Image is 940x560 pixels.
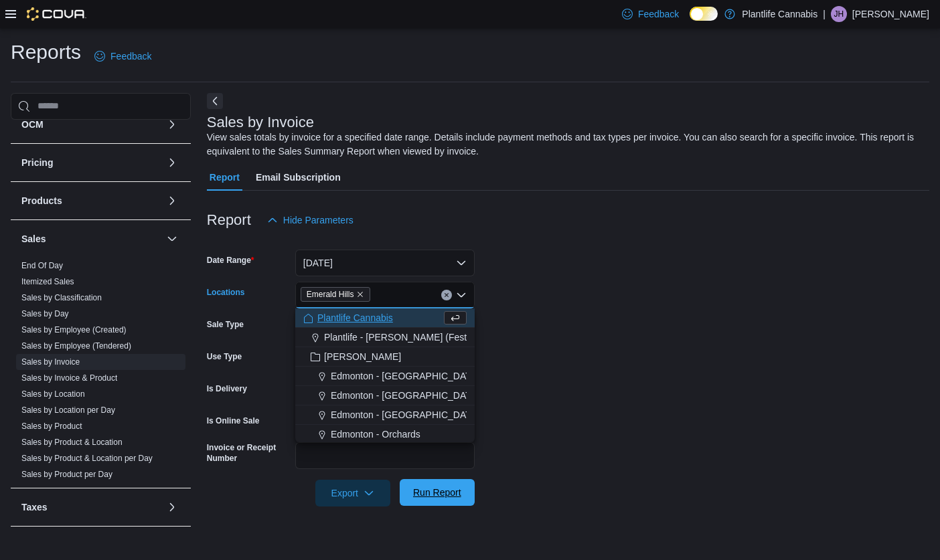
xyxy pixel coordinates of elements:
[413,486,461,499] span: Run Report
[207,212,251,228] h3: Report
[21,277,74,286] a: Itemized Sales
[207,383,247,394] label: Is Delivery
[207,130,923,159] div: View sales totals by invoice for a specified date range. Details include payment methods and tax ...
[21,373,117,383] span: Sales by Invoice & Product
[295,405,475,425] button: Edmonton - [GEOGRAPHIC_DATA]
[164,231,180,247] button: Sales
[21,292,102,303] span: Sales by Classification
[21,308,69,319] span: Sales by Day
[690,7,718,21] input: Dark Mode
[210,164,240,191] span: Report
[21,324,127,335] span: Sales by Employee (Created)
[21,232,161,246] button: Sales
[21,389,85,399] a: Sales by Location
[331,428,420,441] span: Edmonton - Orchards
[823,6,826,22] p: |
[852,6,929,22] p: [PERSON_NAME]
[456,290,467,300] button: Close list of options
[315,480,390,506] button: Export
[21,422,82,431] a: Sales by Product
[21,341,131,351] a: Sales by Employee (Tendered)
[21,309,69,318] a: Sales by Day
[323,480,382,506] span: Export
[21,454,153,463] a: Sales by Product & Location per Day
[331,389,479,402] span: Edmonton - [GEOGRAPHIC_DATA]
[21,194,62,207] h3: Products
[262,207,359,234] button: Hide Parameters
[110,50,151,63] span: Feedback
[638,7,679,21] span: Feedback
[21,470,112,479] a: Sales by Product per Day
[21,405,115,415] span: Sales by Location per Day
[207,114,314,130] h3: Sales by Invoice
[295,328,475,347] button: Plantlife - [PERSON_NAME] (Festival)
[207,319,244,330] label: Sale Type
[21,276,74,287] span: Itemized Sales
[164,499,180,515] button: Taxes
[295,386,475,405] button: Edmonton - [GEOGRAPHIC_DATA]
[21,260,63,271] span: End Of Day
[207,255,254,266] label: Date Range
[164,155,180,171] button: Pricing
[317,311,393,324] span: Plantlife Cannabis
[21,373,117,383] a: Sales by Invoice & Product
[207,442,290,464] label: Invoice or Receipt Number
[21,453,153,464] span: Sales by Product & Location per Day
[21,437,123,448] span: Sales by Product & Location
[11,39,81,66] h1: Reports
[21,357,80,367] span: Sales by Invoice
[11,258,191,488] div: Sales
[164,116,180,132] button: OCM
[89,43,157,70] a: Feedback
[21,118,44,131] h3: OCM
[331,408,479,422] span: Edmonton - [GEOGRAPHIC_DATA]
[21,293,102,302] a: Sales by Classification
[324,331,484,344] span: Plantlife - [PERSON_NAME] (Festival)
[301,287,371,302] span: Emerald Hills
[207,351,242,362] label: Use Type
[441,290,452,300] button: Clear input
[21,438,123,447] a: Sales by Product & Location
[21,389,85,399] span: Sales by Location
[21,500,161,514] button: Taxes
[21,500,48,514] h3: Taxes
[742,6,817,22] p: Plantlife Cannabis
[356,290,364,298] button: Remove Emerald Hills from selection in this group
[295,250,475,276] button: [DATE]
[256,164,341,191] span: Email Subscription
[690,21,690,21] span: Dark Mode
[21,405,115,415] a: Sales by Location per Day
[27,7,86,21] img: Cova
[21,156,53,169] h3: Pricing
[307,288,354,301] span: Emerald Hills
[617,1,684,27] a: Feedback
[21,325,127,335] a: Sales by Employee (Created)
[207,287,245,298] label: Locations
[295,347,475,367] button: [PERSON_NAME]
[21,469,112,480] span: Sales by Product per Day
[831,6,847,22] div: Jodi Hamilton
[834,6,844,22] span: JH
[21,341,131,351] span: Sales by Employee (Tendered)
[331,369,479,383] span: Edmonton - [GEOGRAPHIC_DATA]
[21,194,161,207] button: Products
[21,357,80,367] a: Sales by Invoice
[21,118,161,131] button: OCM
[295,425,475,444] button: Edmonton - Orchards
[283,213,354,227] span: Hide Parameters
[400,479,475,506] button: Run Report
[21,421,82,432] span: Sales by Product
[164,193,180,209] button: Products
[21,156,161,169] button: Pricing
[295,367,475,386] button: Edmonton - [GEOGRAPHIC_DATA]
[207,93,223,109] button: Next
[324,350,401,363] span: [PERSON_NAME]
[21,232,46,246] h3: Sales
[21,261,63,270] a: End Of Day
[295,308,475,328] button: Plantlife Cannabis
[207,415,260,426] label: Is Online Sale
